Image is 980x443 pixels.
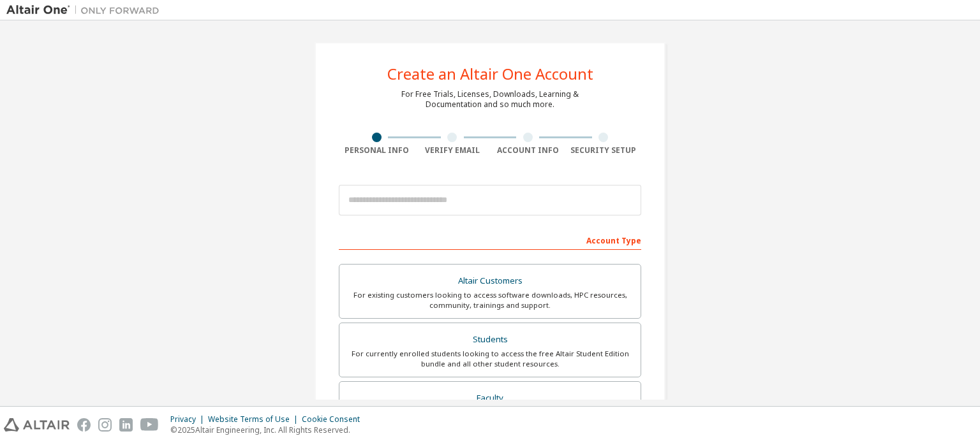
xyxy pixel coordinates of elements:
div: Verify Email [415,145,491,156]
div: For currently enrolled students looking to access the free Altair Student Edition bundle and all ... [347,349,633,369]
div: Students [347,331,633,349]
div: Faculty [347,389,633,407]
div: Create an Altair One Account [387,66,593,82]
img: Altair One [6,4,166,17]
div: Account Info [490,145,566,156]
div: Personal Info [339,145,415,156]
div: Altair Customers [347,272,633,290]
img: instagram.svg [98,418,112,432]
img: altair_logo.svg [4,418,70,432]
img: youtube.svg [140,418,159,432]
div: Security Setup [566,145,642,156]
div: Privacy [170,414,208,425]
p: © 2025 Altair Engineering, Inc. All Rights Reserved. [170,425,367,435]
img: facebook.svg [77,418,91,432]
div: Account Type [339,229,641,250]
div: Cookie Consent [302,414,367,425]
img: linkedin.svg [119,418,133,432]
div: For existing customers looking to access software downloads, HPC resources, community, trainings ... [347,290,633,310]
div: For Free Trials, Licenses, Downloads, Learning & Documentation and so much more. [401,89,579,110]
div: Website Terms of Use [208,414,302,425]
